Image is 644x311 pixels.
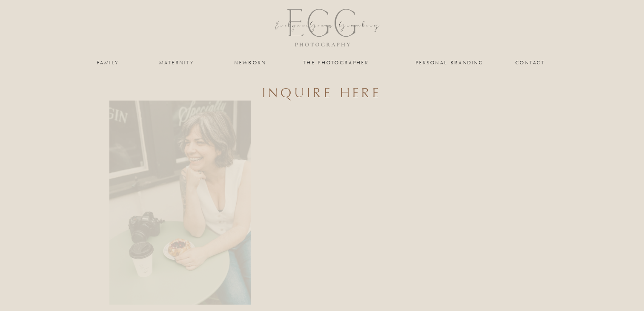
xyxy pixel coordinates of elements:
[233,60,268,65] a: newborn
[163,84,482,91] h3: inquire here
[515,60,546,65] a: Contact
[294,60,379,65] a: the photographer
[91,60,126,65] a: family
[159,60,194,65] a: maternity
[415,60,485,65] a: personal branding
